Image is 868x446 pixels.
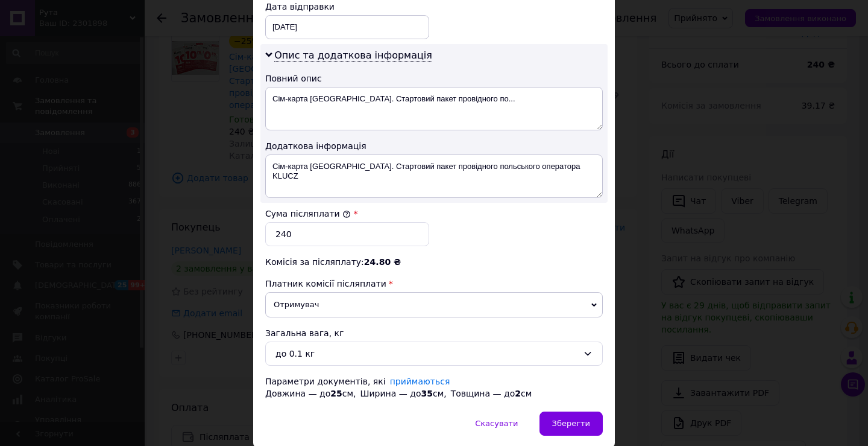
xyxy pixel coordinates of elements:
[265,140,603,152] div: Додаткова інформація
[265,375,603,400] div: Параметри документів, які Довжина — до см, Ширина — до см, Товщина — до см
[265,292,603,317] span: Отримувач
[265,256,603,268] div: Комісія за післяплату:
[421,389,432,398] span: 35
[265,279,386,288] span: Платник комісії післяплати
[364,257,401,267] span: 24.80 ₴
[552,419,590,428] span: Зберегти
[475,419,518,428] span: Скасувати
[265,327,603,339] div: Загальна вага, кг
[265,1,429,13] div: Дата відправки
[515,389,521,398] span: 2
[390,377,450,386] a: приймаються
[274,49,432,62] span: Опис та додаткова інформація
[265,72,603,84] div: Повний опис
[265,87,603,130] textarea: Сім-карта [GEOGRAPHIC_DATA]. Стартовий пакет провідного по...
[275,347,578,360] div: до 0.1 кг
[265,209,351,218] label: Сума післяплати
[265,155,603,198] textarea: Сім-карта [GEOGRAPHIC_DATA]. Стартовий пакет провідного польського оператора KLUCZ
[330,389,342,398] span: 25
